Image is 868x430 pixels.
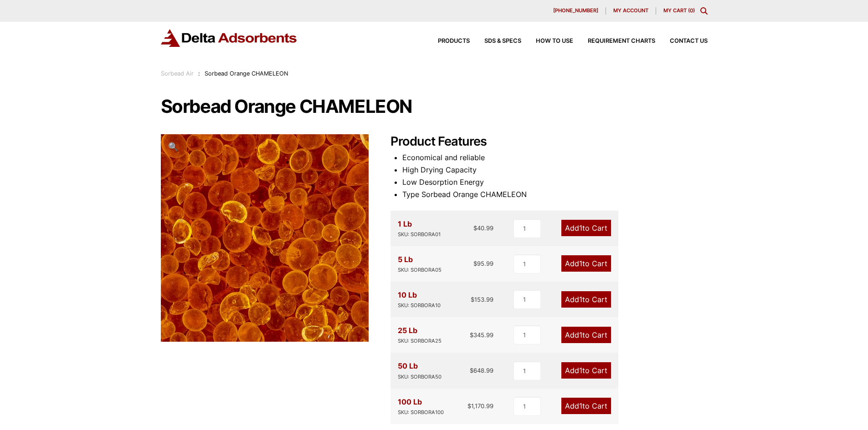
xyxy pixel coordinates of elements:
[473,224,493,232] bdi: 40.99
[471,296,474,303] span: $
[470,331,493,339] bdi: 345.99
[655,38,708,44] a: Contact Us
[398,289,441,310] div: 10 Lb
[471,296,493,303] bdi: 153.99
[579,295,582,304] span: 1
[579,330,582,339] span: 1
[561,398,611,414] a: Add1to Cart
[398,408,444,417] div: SKU: SORBORA100
[398,230,441,239] div: SKU: SORBORA01
[663,7,695,14] a: My Cart (0)
[690,7,693,14] span: 0
[606,7,656,15] a: My account
[161,29,298,47] img: Delta Adsorbents
[398,253,442,274] div: 5 Lb
[579,401,582,410] span: 1
[470,38,521,44] a: SDS & SPECS
[613,8,648,13] span: My account
[398,396,444,417] div: 100 Lb
[168,142,179,152] span: 🔍
[546,7,606,15] a: [PHONE_NUMBER]
[438,38,470,44] span: Products
[205,70,288,77] span: Sorbead Orange CHAMELEON
[398,337,442,345] div: SKU: SORBORA25
[398,373,442,381] div: SKU: SORBORA50
[467,402,493,410] bdi: 1,170.99
[573,38,655,44] a: Requirement Charts
[398,324,442,345] div: 25 Lb
[398,266,442,274] div: SKU: SORBORA05
[470,367,473,374] span: $
[398,360,442,381] div: 50 Lb
[398,301,441,310] div: SKU: SORBORA10
[561,291,611,308] a: Add1to Cart
[467,402,471,410] span: $
[521,38,573,44] a: How to Use
[402,176,708,188] li: Low Desorption Energy
[423,38,470,44] a: Products
[579,259,582,268] span: 1
[579,223,582,233] span: 1
[561,255,611,272] a: Add1to Cart
[161,134,186,159] a: View full-screen image gallery
[561,327,611,343] a: Add1to Cart
[402,152,708,164] li: Economical and reliable
[198,70,200,77] span: :
[700,7,708,15] div: Toggle Modal Content
[470,331,473,339] span: $
[536,38,573,44] span: How to Use
[484,38,521,44] span: SDS & SPECS
[402,188,708,201] li: Type Sorbead Orange CHAMELEON
[161,70,194,77] a: Sorbead Air
[561,220,611,236] a: Add1to Cart
[670,38,708,44] span: Contact Us
[588,38,655,44] span: Requirement Charts
[553,8,598,13] span: [PHONE_NUMBER]
[473,260,493,267] bdi: 95.99
[473,224,477,232] span: $
[161,97,708,116] h1: Sorbead Orange CHAMELEON
[390,134,708,149] h2: Product Features
[402,164,708,176] li: High Drying Capacity
[470,367,493,374] bdi: 648.99
[579,366,582,375] span: 1
[473,260,477,267] span: $
[561,362,611,379] a: Add1to Cart
[398,218,441,239] div: 1 Lb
